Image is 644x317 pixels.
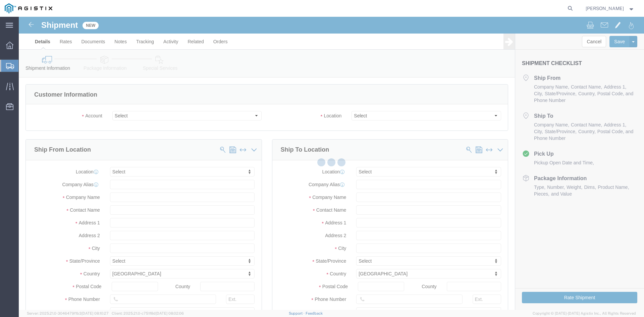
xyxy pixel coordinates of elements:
[156,311,184,315] span: [DATE] 08:02:06
[306,311,323,315] a: Feedback
[112,311,184,315] span: Client: 2025.21.0-c751f8d
[5,3,52,13] img: logo
[585,4,635,12] button: [PERSON_NAME]
[289,311,306,315] a: Support
[533,311,636,316] span: Copyright © [DATE]-[DATE] Agistix Inc., All Rights Reserved
[82,311,109,315] span: [DATE] 08:10:27
[27,311,109,315] span: Server: 2025.21.0-3046479f1b3
[586,5,624,12] span: Chris Catarino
